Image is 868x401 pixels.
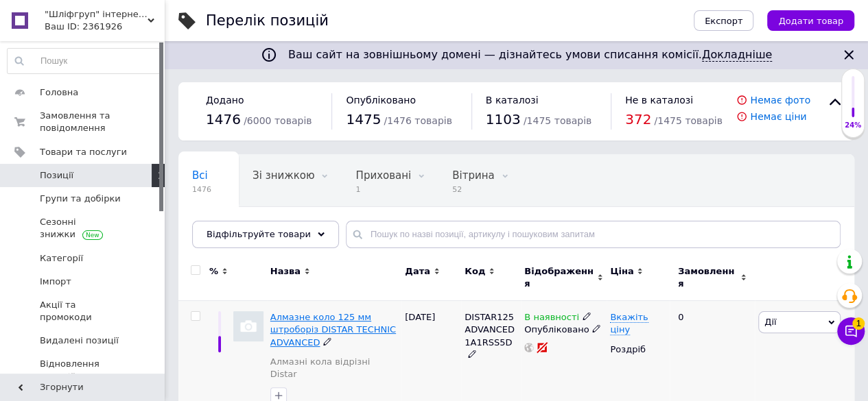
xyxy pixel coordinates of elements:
svg: Закрити [841,47,857,63]
span: Опубліковані [192,221,263,234]
div: Роздріб [610,343,666,356]
span: Вкажіть ціну [610,312,648,335]
span: Головна [40,86,78,99]
span: Ціна [610,265,633,278]
span: % [209,265,218,278]
span: 1476 [206,111,241,127]
span: В наявності [524,312,579,326]
span: Відфільтруйте товари [207,229,311,239]
span: / 1475 товарів [524,115,591,126]
span: Вітрина [452,169,494,182]
span: Сезонні знижки [40,216,127,241]
span: Всі [192,169,208,182]
img: Алмазный круг 125 мм штроборез DISTAR TECHNIC ADVANCED [233,311,263,341]
span: Імпорт [40,276,71,288]
div: Перелік позицій [206,14,329,28]
a: Немає ціни [750,111,806,122]
span: Видалені позиції [40,335,119,347]
span: Ваш сайт на зовнішньому домені — дізнайтесь умови списання комісії. [288,48,772,62]
span: 372 [625,111,651,127]
div: 24% [842,121,864,130]
span: Назва [270,265,301,278]
span: / 1476 товарів [384,115,451,126]
span: Не в каталозі [625,95,693,106]
span: Товари та послуги [40,146,127,158]
span: Додано [206,95,244,106]
input: Пошук [8,49,161,73]
a: Алмазні кола відрізні Distar [270,356,398,380]
span: Відображення [524,265,594,290]
span: В каталозі [486,95,539,106]
input: Пошук по назві позиції, артикулу і пошуковим запитам [346,221,841,248]
span: 1 [355,184,411,195]
a: Докладніше [702,48,772,62]
span: 1 [852,317,865,330]
span: Зі знижкою [253,169,314,182]
span: "Шліфгруп" інтернет магазин [45,8,148,21]
span: / 1475 товарів [654,115,722,126]
a: Алмазне коло 125 мм штроборіз DISTAR TECHNIC ADVANCED [270,312,396,347]
span: Код [465,265,485,278]
span: 1475 [346,111,381,127]
span: / 6000 товарів [244,115,312,126]
a: Немає фото [750,95,810,106]
span: Опубліковано [346,95,416,106]
button: Чат з покупцем1 [837,317,865,345]
span: 52 [452,184,494,195]
span: Приховані [355,169,411,182]
div: Опубліковано [524,324,603,336]
span: 1103 [486,111,521,127]
span: Відновлення позицій [40,358,127,382]
span: Дата [405,265,430,278]
span: Позиції [40,169,73,182]
button: Додати товар [767,10,854,31]
button: Експорт [694,10,754,31]
span: DISTAR125ADVANCED1A1RSS5D [465,312,515,347]
div: Ваш ID: 2361926 [45,21,165,33]
span: Категорії [40,252,83,265]
span: Експорт [705,16,743,26]
span: 1476 [192,184,211,195]
span: Групи та добірки [40,193,121,205]
span: Дії [764,317,776,327]
span: Замовлення [678,265,737,290]
span: Додати товар [778,16,843,26]
span: Акції та промокоди [40,299,127,324]
span: Замовлення та повідомлення [40,110,127,134]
